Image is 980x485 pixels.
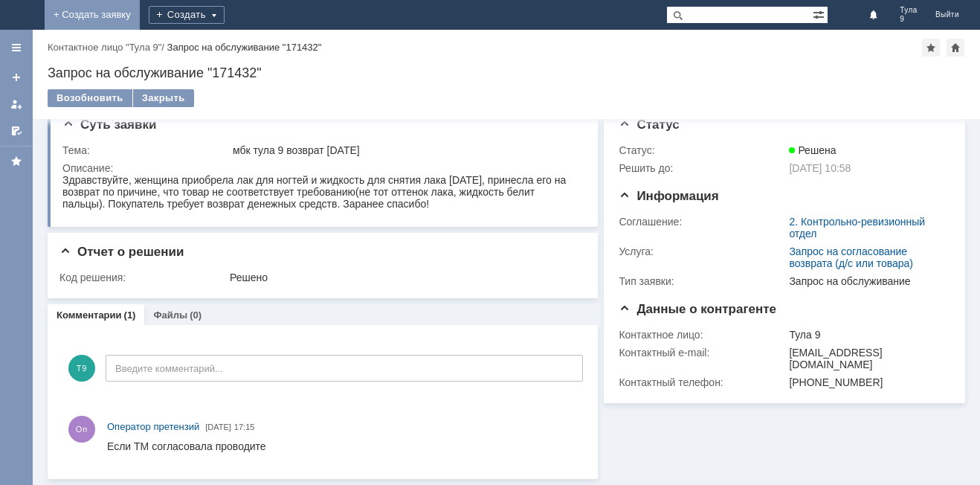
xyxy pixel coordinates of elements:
[190,309,202,321] div: (0)
[789,245,913,269] a: Запрос на согласование возврата (д/с или товара)
[62,162,581,174] div: Описание:
[619,302,776,316] span: Данные о контрагенте
[107,420,199,434] a: Оператор претензий
[57,309,122,321] a: Комментарии
[48,65,965,80] div: Запрос на обслуживание "171432"
[789,144,836,156] span: Решена
[149,6,225,24] div: Создать
[233,144,578,156] div: мбк тула 9 возврат [DATE]
[900,6,918,15] span: Тула
[947,39,964,57] div: Сделать домашней страницей
[619,329,786,341] div: Контактное лицо:
[619,118,679,132] span: Статус
[789,347,944,370] div: [EMAIL_ADDRESS][DOMAIN_NAME]
[48,42,167,53] div: /
[205,423,231,431] span: [DATE]
[124,309,136,321] div: (1)
[153,309,187,321] a: Файлы
[619,245,786,257] div: Услуга:
[900,15,918,24] span: 9
[619,376,786,388] div: Контактный телефон:
[4,119,28,143] a: Мои согласования
[813,7,828,21] span: Расширенный поиск
[68,355,95,382] span: Т9
[230,272,578,283] div: Решено
[789,216,925,240] a: 2. Контрольно-ревизионный отдел
[619,216,786,228] div: Соглашение:
[789,275,944,287] div: Запрос на обслуживание
[107,421,199,432] span: Оператор претензий
[789,329,944,341] div: Тула 9
[4,65,28,89] a: Создать заявку
[62,144,230,156] div: Тема:
[4,92,28,116] a: Мои заявки
[619,347,786,359] div: Контактный e-mail:
[167,42,322,53] div: Запрос на обслуживание "171432"
[619,189,718,203] span: Информация
[59,245,184,259] span: Отчет о решении
[59,272,227,283] div: Код решения:
[62,118,156,132] span: Суть заявки
[619,275,786,287] div: Тип заявки:
[48,42,161,53] a: Контактное лицо "Тула 9"
[234,423,255,431] span: 17:15
[789,376,944,388] div: [PHONE_NUMBER]
[619,144,786,156] div: Статус:
[619,162,786,174] div: Решить до:
[789,162,851,174] span: [DATE] 10:58
[922,39,940,57] div: Добавить в избранное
